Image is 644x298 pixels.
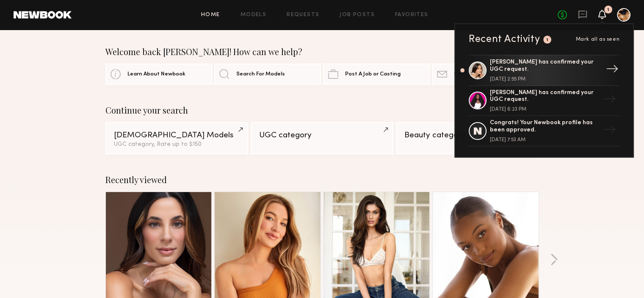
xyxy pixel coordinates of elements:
[259,131,385,139] div: UGC category
[105,122,248,154] a: [DEMOGRAPHIC_DATA] ModelsUGC category, Rate up to $150
[345,72,401,77] span: Post A Job or Casting
[105,47,539,57] div: Welcome back [PERSON_NAME]! How can we help?
[214,64,321,85] a: Search For Models
[127,72,185,77] span: Learn About Newbook
[600,120,619,142] div: →
[490,59,600,73] div: [PERSON_NAME] has confirmed your UGC request.
[490,77,600,82] div: [DATE] 2:55 PM
[469,55,619,86] a: [PERSON_NAME] has confirmed your UGC request.[DATE] 2:55 PM→
[469,86,619,117] a: [PERSON_NAME] has confirmed your UGC request.[DATE] 6:23 PM→
[105,64,212,85] a: Learn About Newbook
[395,12,428,18] a: Favorites
[340,12,375,18] a: Job Posts
[396,122,539,154] a: Beauty category
[490,107,600,112] div: [DATE] 6:23 PM
[251,122,393,154] a: UGC category
[546,38,549,42] div: 1
[469,34,540,45] div: Recent Activity
[240,12,266,18] a: Models
[490,89,600,104] div: [PERSON_NAME] has confirmed your UGC request.
[607,8,609,12] div: 1
[105,175,539,185] div: Recently viewed
[105,105,539,115] div: Continue your search
[114,142,240,148] div: UGC category, Rate up to $150
[287,12,319,18] a: Requests
[201,12,220,18] a: Home
[432,64,539,85] a: Contact Account Manager
[575,37,619,42] span: Mark all as seen
[600,89,619,111] div: →
[236,72,285,77] span: Search For Models
[404,131,530,139] div: Beauty category
[114,131,240,139] div: [DEMOGRAPHIC_DATA] Models
[469,116,619,147] a: Congrats! Your Newbook profile has been approved.[DATE] 7:53 AM→
[490,137,600,142] div: [DATE] 7:53 AM
[323,64,430,85] a: Post A Job or Casting
[603,59,622,81] div: →
[490,120,600,134] div: Congrats! Your Newbook profile has been approved.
